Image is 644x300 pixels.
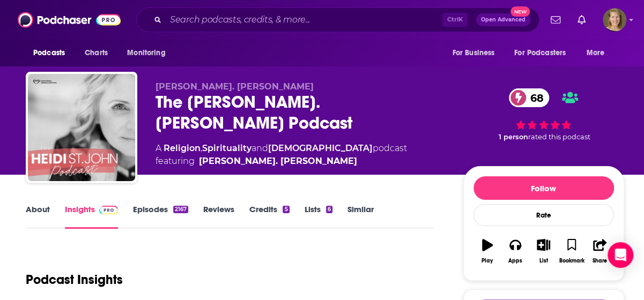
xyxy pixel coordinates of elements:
[509,88,549,107] a: 68
[463,81,624,148] div: 68 1 personrated this podcast
[539,258,548,264] div: List
[546,11,565,29] a: Show notifications dropdown
[156,142,407,168] div: A podcast
[603,8,626,32] img: User Profile
[28,74,135,181] img: The Heidi St. John Podcast
[18,10,121,30] img: Podchaser - Follow, Share and Rate Podcasts
[514,46,566,61] span: For Podcasters
[603,8,626,32] span: Logged in as tvdockum
[156,155,407,168] span: featuring
[164,143,201,153] a: Religion
[305,204,332,229] a: Lists6
[452,46,494,61] span: For Business
[173,206,188,213] div: 2167
[481,17,525,22] span: Open Advanced
[203,204,234,229] a: Reviews
[442,13,468,27] span: Ctrl K
[593,258,607,264] div: Share
[26,272,123,288] h1: Podcast Insights
[202,143,251,153] a: Spirituality
[268,143,373,153] a: [DEMOGRAPHIC_DATA]
[326,206,332,213] div: 6
[573,11,590,29] a: Show notifications dropdown
[26,43,79,63] button: open menu
[473,204,614,226] div: Rate
[510,6,530,17] span: New
[473,176,614,200] button: Follow
[33,46,65,61] span: Podcasts
[558,232,586,271] button: Bookmark
[603,8,626,32] button: Show profile menu
[482,258,493,264] div: Play
[579,43,618,63] button: open menu
[251,143,268,153] span: and
[120,43,179,63] button: open menu
[587,46,605,61] span: More
[445,43,508,63] button: open menu
[586,232,613,271] button: Share
[85,46,108,61] span: Charts
[476,13,530,26] button: Open AdvancedNew
[156,81,314,92] span: [PERSON_NAME]. [PERSON_NAME]
[507,43,581,63] button: open menu
[133,204,188,229] a: Episodes2167
[127,46,165,61] span: Monitoring
[166,11,442,28] input: Search podcasts, credits, & more...
[528,133,590,141] span: rated this podcast
[78,43,114,63] a: Charts
[99,206,118,214] img: Podchaser Pro
[136,7,539,32] div: Search podcasts, credits, & more...
[347,204,374,229] a: Similar
[520,88,549,107] span: 68
[508,258,522,264] div: Apps
[249,204,289,229] a: Credits5
[65,204,118,229] a: InsightsPodchaser Pro
[199,155,357,168] a: Heidi St. John
[608,242,633,268] div: Open Intercom Messenger
[473,232,501,271] button: Play
[499,133,528,141] span: 1 person
[529,232,557,271] button: List
[559,258,584,264] div: Bookmark
[501,232,529,271] button: Apps
[26,204,50,229] a: About
[283,206,289,213] div: 5
[201,143,202,153] span: ,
